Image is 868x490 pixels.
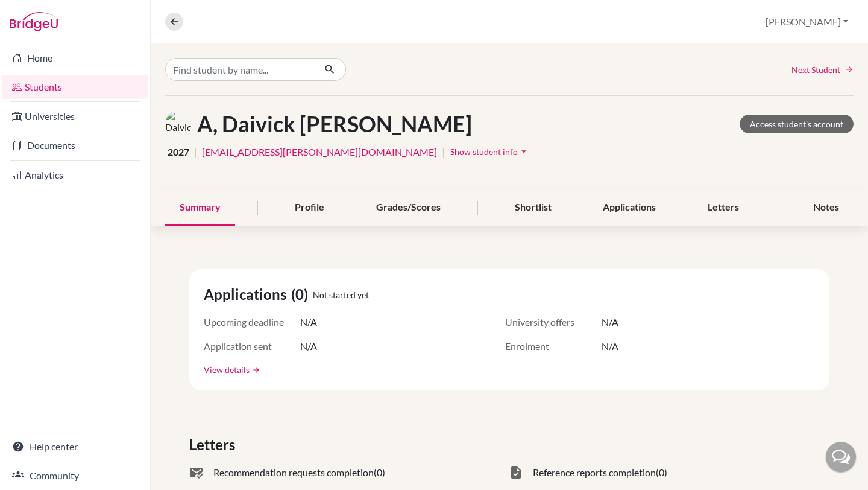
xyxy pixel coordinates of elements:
[362,190,455,226] div: Grades/Scores
[213,465,374,480] span: Recommendation requests completion
[204,284,291,305] span: Applications
[291,284,313,305] span: (0)
[194,145,197,159] span: |
[505,315,602,329] span: University offers
[509,465,523,480] span: task
[280,190,339,226] div: Profile
[791,63,840,76] span: Next Student
[250,366,260,374] a: arrow_forward
[374,465,385,480] span: (0)
[197,111,472,137] h1: A, Daivick [PERSON_NAME]
[602,339,618,354] span: N/A
[204,363,250,376] a: View details
[300,339,317,354] span: N/A
[760,10,854,33] button: [PERSON_NAME]
[450,147,518,157] span: Show student info
[189,465,204,480] span: mark_email_read
[693,190,753,226] div: Letters
[165,58,315,81] input: Find student by name...
[2,75,148,99] a: Students
[2,46,148,70] a: Home
[533,465,656,480] span: Reference reports completion
[2,133,148,157] a: Documents
[500,190,566,226] div: Shortlist
[740,115,854,133] a: Access student's account
[799,190,854,226] div: Notes
[300,315,317,329] span: N/A
[442,145,445,159] span: |
[204,339,300,354] span: Application sent
[165,190,235,226] div: Summary
[2,463,148,488] a: Community
[505,339,602,354] span: Enrolment
[518,145,530,157] i: arrow_drop_down
[10,12,58,31] img: Bridge-U
[202,145,437,159] a: [EMAIL_ADDRESS][PERSON_NAME][DOMAIN_NAME]
[588,190,670,226] div: Applications
[656,465,667,480] span: (0)
[313,288,369,301] span: Not started yet
[2,434,148,459] a: Help center
[450,142,530,161] button: Show student infoarrow_drop_down
[2,104,148,129] a: Universities
[791,63,854,76] a: Next Student
[204,315,300,329] span: Upcoming deadline
[168,145,189,159] span: 2027
[602,315,618,329] span: N/A
[165,110,192,138] img: Daivick Rithin A's avatar
[189,434,240,456] span: Letters
[2,163,148,187] a: Analytics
